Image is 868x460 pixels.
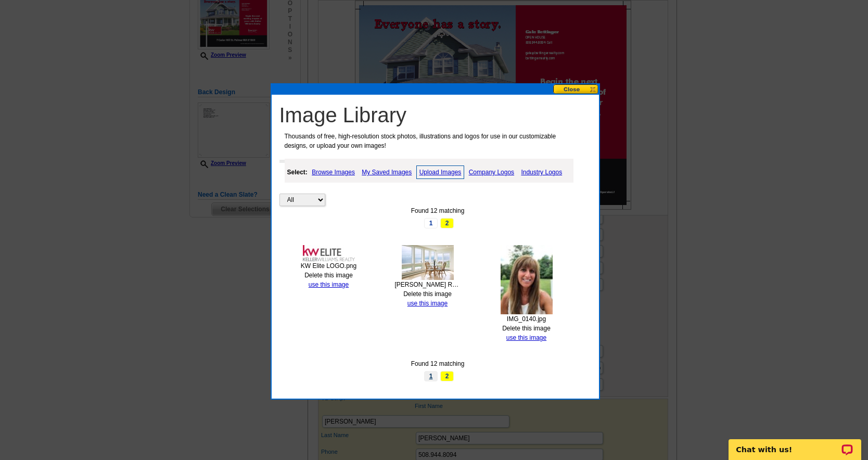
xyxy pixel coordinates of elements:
[279,132,577,150] p: Thousands of free, high-resolution stock photos, illustrations and logos for use in our customiza...
[359,166,414,178] a: My Saved Images
[424,218,438,228] a: 1
[502,325,551,332] a: Delete this image
[309,281,349,288] a: use this image
[440,371,454,381] span: 2
[402,245,454,280] img: thumb-5f241ecb6199f.jpg
[403,290,452,298] a: Delete this image
[304,272,353,279] a: Delete this image
[287,169,308,176] strong: Select:
[279,206,596,215] div: Found 12 matching
[722,427,868,460] iframe: LiveChat chat widget
[440,218,454,228] span: 2
[395,280,461,289] div: [PERSON_NAME] Realty.JPG
[309,166,358,178] a: Browse Images
[518,166,565,178] a: Industry Logos
[416,165,465,179] a: Upload Images
[279,103,596,127] h1: Image Library
[506,334,546,341] a: use this image
[424,371,438,381] a: 1
[501,245,553,314] img: thumb-5f241afa6891c.jpg
[303,245,355,261] img: thumb-5f242e0795f93.jpg
[494,314,559,324] div: IMG_0140.jpg
[296,261,362,271] div: KW Elite LOGO.png
[279,359,596,368] div: Found 12 matching
[466,166,517,178] a: Company Logos
[407,300,448,307] a: use this image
